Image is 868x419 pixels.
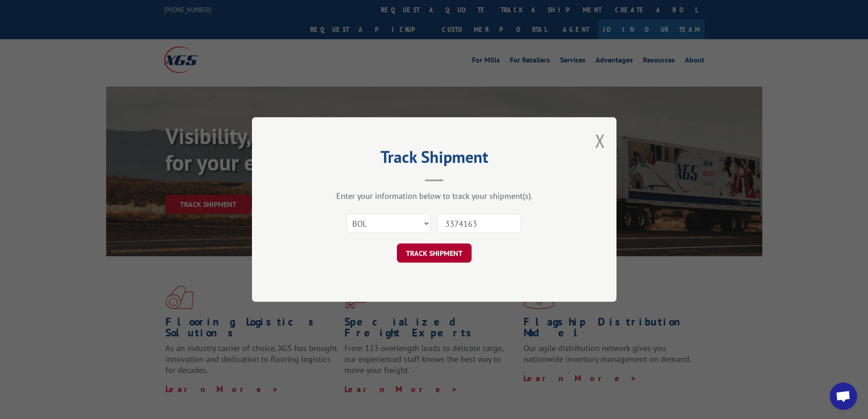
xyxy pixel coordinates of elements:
input: Number(s) [437,214,521,233]
button: Close modal [595,129,605,153]
button: TRACK SHIPMENT [397,243,472,263]
h2: Track Shipment [298,150,571,168]
div: Enter your information below to track your shipment(s). [298,191,571,201]
div: Open chat [830,383,857,410]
